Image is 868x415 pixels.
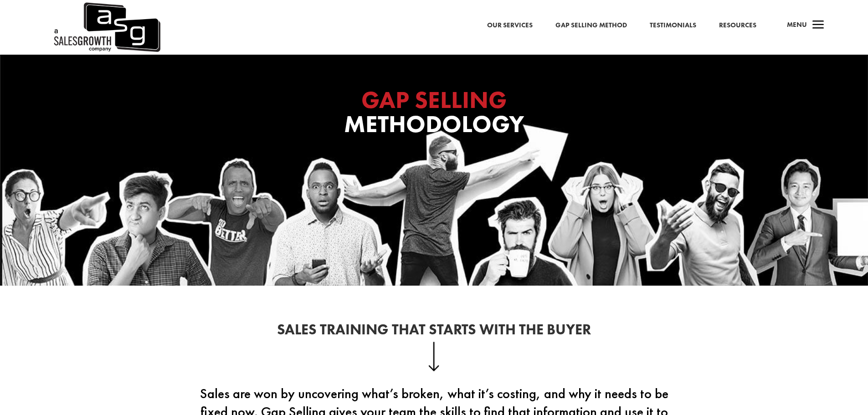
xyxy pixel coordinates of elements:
a: Testimonials [650,20,696,31]
h1: Methodology [252,88,616,141]
a: Gap Selling Method [555,20,627,31]
img: down-arrow [428,342,440,371]
span: GAP SELLING [361,84,507,115]
span: Menu [787,20,807,29]
a: Resources [719,20,756,31]
a: Our Services [487,20,533,31]
span: a [809,16,827,35]
h2: Sales Training That Starts With the Buyer [188,323,680,342]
